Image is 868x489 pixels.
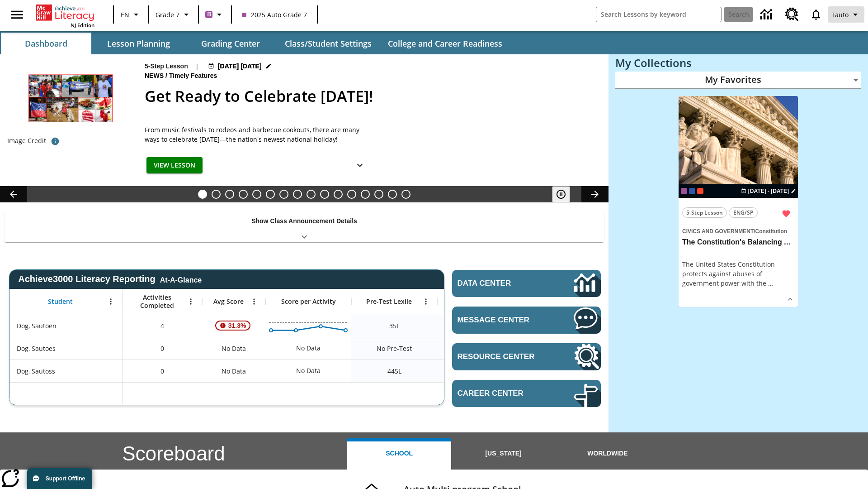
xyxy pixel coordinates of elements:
div: The United States Constitution protects against abuses of government power with the [682,259,794,288]
div: lesson details [679,96,798,307]
div: 4, Dog, Sautoen [123,314,202,337]
span: 4 [160,321,164,331]
div: No Data, Dog, Sautoes [292,339,325,357]
span: Score per Activity [281,297,336,306]
button: Slide 11 The Invasion of the Free CD [334,190,343,199]
span: 5-Step Lesson [686,208,723,217]
div: Show Class Announcement Details [5,211,604,242]
span: News [145,71,165,81]
button: Grade: Grade 7, Select a grade [152,6,195,23]
span: [DATE] [DATE] [218,62,262,71]
div: No Data, Dog, Sautoes [202,337,265,360]
a: Data Center [452,270,601,297]
button: Open Menu [419,295,433,308]
span: Timely Features [169,71,219,81]
span: Topic: Civics and Government/Constitution [682,226,794,236]
button: Show Details [351,157,369,174]
button: 5-Step Lesson [682,207,727,218]
h3: My Collections [615,57,861,69]
button: View Lesson [146,157,203,174]
a: Career Center [452,380,601,407]
button: Slide 15 The Constitution's Balancing Act [388,190,397,199]
h2: Get Ready to Celebrate Juneteenth! [145,85,598,108]
button: Open Menu [184,295,198,308]
div: Test 1 [697,188,703,194]
span: Dog, Sautoss [17,366,55,376]
button: Lesson Planning [93,33,184,54]
button: Slide 1 Get Ready to Celebrate Juneteenth! [198,190,207,199]
a: Data Center [755,2,780,27]
button: Slide 7 The Last Homesteaders [279,190,288,199]
div: Current Class [681,188,687,194]
button: Show Details [783,292,797,306]
button: Slide 2 Back On Earth [212,190,221,199]
img: Photos of red foods and of people celebrating Juneteenth at parades, Opal's Walk, and at a rodeo. [7,62,134,133]
span: Activities Completed [127,293,187,310]
span: Message Center [458,316,547,325]
button: Open side menu [4,1,30,28]
div: Home [36,3,94,29]
button: Open Menu [247,295,261,308]
span: / [754,228,755,235]
div: No Data, Dog, Sautoes [437,337,523,360]
button: Boost Class color is purple. Change class color [202,6,228,23]
button: Lesson carousel, Next [581,186,609,202]
button: [US_STATE] [451,438,555,470]
span: 31.3% [225,317,250,334]
div: From music festivals to rodeos and barbecue cookouts, there are many ways to celebrate [DATE]—the... [145,125,371,144]
span: Resource Center [458,352,547,361]
span: Support Offline [46,475,85,482]
button: ENG/SP [729,207,758,218]
span: Avg Score [213,297,244,306]
button: Slide 12 Mixed Practice: Citing Evidence [347,190,356,199]
span: NJ Edition [71,22,94,29]
button: Open Menu [104,295,118,308]
button: Pause [552,186,570,202]
p: Show Class Announcement Details [251,216,357,226]
span: | [195,62,199,71]
span: Achieve3000 Literacy Reporting [18,274,202,284]
span: B [207,9,211,20]
body: Maximum 600 characters Press Escape to exit toolbar Press Alt + F10 to reach toolbar [7,7,307,17]
div: OL 2025 Auto Grade 8 [689,188,695,194]
button: Jul 17 - Jun 30 Choose Dates [206,62,274,71]
a: Notifications [804,3,828,26]
button: Slide 9 Attack of the Terrifying Tomatoes [307,190,316,199]
span: Tauto [831,10,849,19]
span: ENG/SP [733,208,753,217]
div: My Favorites [615,72,861,89]
div: At-A-Glance [160,274,202,284]
span: Student [48,297,73,306]
button: Slide 13 Pre-release lesson [361,190,370,199]
button: Grading Center [185,33,276,54]
span: From music festivals to rodeos and barbecue cookouts, there are many ways to celebrate Juneteenth... [145,125,371,144]
div: 0, Dog, Sautoes [123,337,202,360]
a: Resource Center, Will open in new tab [452,343,601,370]
button: Slide 4 Time for Moon Rules? [239,190,248,199]
span: 2025 Auto Grade 7 [242,10,307,19]
span: Dog, Sautoes [17,344,56,353]
span: Constitution [755,228,788,235]
button: Slide 5 Cruise Ships: Making Waves [252,190,261,199]
button: Profile/Settings [828,6,864,23]
button: Remove from Favorites [778,206,794,222]
button: Slide 3 Free Returns: A Gain or a Drain? [225,190,234,199]
span: Grade 7 [156,10,179,19]
span: Data Center [458,279,543,288]
span: Pre-Test Lexile [366,297,412,306]
p: Image Credit [7,136,46,145]
button: Slide 8 Solar Power to the People [293,190,302,199]
button: Support Offline [27,468,92,489]
div: 0, Dog, Sautoss [123,360,202,382]
div: No Data, Dog, Sautoss [202,360,265,382]
span: [DATE] - [DATE] [748,187,789,195]
span: No Data [217,339,250,358]
button: Dashboard [1,33,91,54]
span: EN [121,10,129,19]
button: Worldwide [556,438,660,470]
h3: The Constitution's Balancing Act [682,238,794,247]
button: Slide 16 Point of View [401,190,410,199]
span: No Data [217,362,250,380]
